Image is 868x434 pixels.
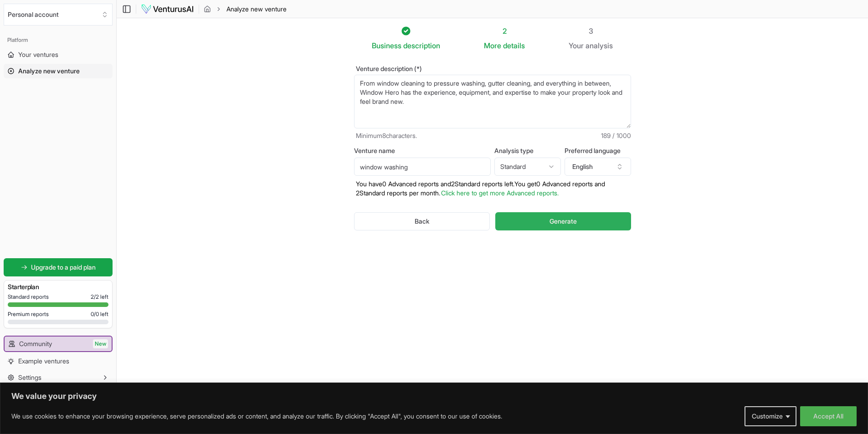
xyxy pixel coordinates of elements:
span: details [503,41,525,50]
button: Select an organization [4,4,113,26]
span: 2 / 2 left [91,293,108,301]
p: We value your privacy [11,391,857,402]
button: Customize [745,406,796,426]
span: Your ventures [18,50,58,59]
span: Minimum 8 characters. [356,131,417,140]
span: More [484,40,501,51]
a: Example ventures [4,354,113,368]
img: logo [141,4,194,15]
button: Back [354,212,490,230]
a: CommunityNew [5,337,112,351]
div: 2 [484,26,525,36]
a: Upgrade to a paid plan [4,258,113,276]
button: Generate [495,212,631,230]
span: Generate [550,217,577,226]
span: Premium reports [8,311,49,318]
button: English [565,158,631,176]
span: analysis [586,41,613,50]
input: Optional venture name [354,158,491,176]
span: description [403,41,440,50]
span: Settings [18,373,41,382]
div: 3 [569,26,613,36]
span: 0 / 0 left [91,311,108,318]
a: Analyze new venture [4,64,113,78]
p: We use cookies to enhance your browsing experience, serve personalized ads or content, and analyz... [11,411,502,422]
span: Standard reports [8,293,49,301]
span: 189 / 1000 [601,131,631,140]
span: Analyze new venture [18,66,80,76]
span: Upgrade to a paid plan [31,263,96,272]
label: Analysis type [494,148,561,154]
a: Your ventures [4,47,113,62]
span: Your [569,40,584,51]
label: Preferred language [565,148,631,154]
span: New [93,339,108,348]
span: Example ventures [18,357,69,366]
label: Venture name [354,148,491,154]
div: Platform [4,33,113,47]
span: Analyze new venture [226,5,287,14]
p: You have 0 Advanced reports and 2 Standard reports left. Y ou get 0 Advanced reports and 2 Standa... [354,179,631,198]
h3: Starter plan [8,282,108,291]
button: Settings [4,370,113,385]
span: Business [372,40,401,51]
label: Venture description (*) [354,66,631,72]
a: Click here to get more Advanced reports. [441,189,559,197]
span: Community [19,339,52,348]
button: Accept All [800,406,857,426]
nav: breadcrumb [204,5,287,14]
